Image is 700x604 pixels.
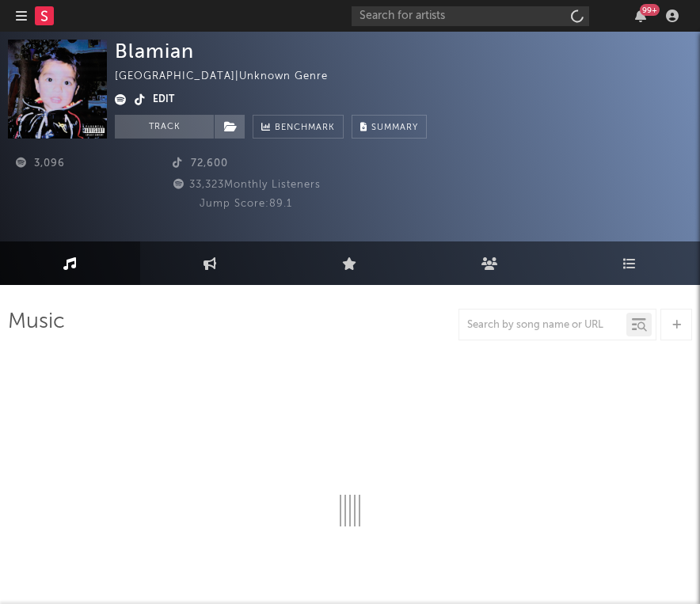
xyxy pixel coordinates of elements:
[173,158,228,169] span: 72,600
[153,91,174,110] button: Edit
[171,180,321,190] span: 33,323 Monthly Listeners
[115,115,214,139] button: Track
[16,158,65,169] span: 3,096
[275,119,335,138] span: Benchmark
[352,6,589,26] input: Search for artists
[352,115,427,139] button: Summary
[253,115,344,139] a: Benchmark
[635,9,646,22] button: 99+
[371,123,418,132] span: Summary
[640,4,660,16] div: 99 +
[115,67,346,86] div: [GEOGRAPHIC_DATA] | Unknown Genre
[459,319,626,332] input: Search by song name or URL
[200,199,292,209] span: Jump Score: 89.1
[115,40,194,63] div: Blamian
